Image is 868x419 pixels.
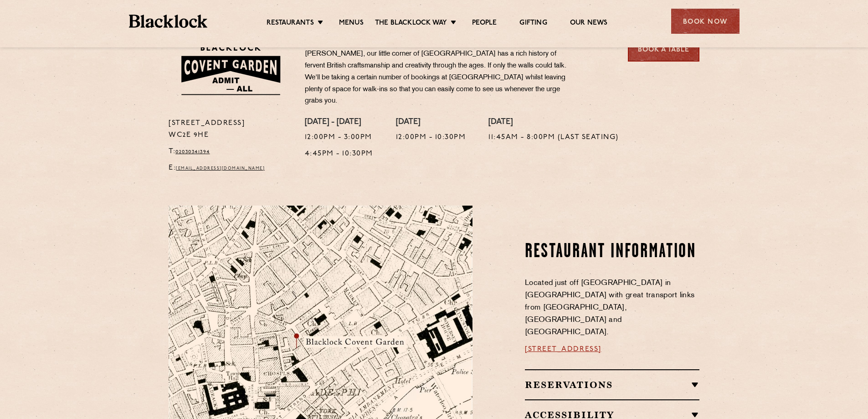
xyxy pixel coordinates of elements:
[519,19,547,29] a: Gifting
[129,15,208,28] img: BL_Textured_Logo-footer-cropped.svg
[525,379,699,390] h2: Reservations
[488,118,619,128] h4: [DATE]
[169,118,291,141] p: [STREET_ADDRESS] WC2E 9HE
[671,9,740,34] div: Book Now
[525,279,694,336] span: Located just off [GEOGRAPHIC_DATA] in [GEOGRAPHIC_DATA] with great transport links from [GEOGRAPH...
[175,149,210,155] a: 02030341394
[396,118,466,128] h4: [DATE]
[169,146,291,158] p: T:
[396,132,466,144] p: 12:00pm - 10:30pm
[488,132,619,144] p: 11:45am - 8:00pm (Last Seating)
[525,241,699,264] h2: Restaurant information
[570,19,608,29] a: Our News
[305,148,373,160] p: 4:45pm - 10:30pm
[525,346,601,353] a: [STREET_ADDRESS]
[176,166,265,171] a: [EMAIL_ADDRESS][DOMAIN_NAME]
[169,36,291,103] img: BLA_1470_CoventGarden_Website_Solid.svg
[472,19,497,29] a: People
[305,118,373,128] h4: [DATE] - [DATE]
[375,19,447,29] a: The Blacklock Way
[305,36,574,107] p: Whether it be King’s Coachmakers, or the publishing house that launched [PERSON_NAME], our little...
[169,162,291,174] p: E:
[339,19,364,29] a: Menus
[267,19,314,29] a: Restaurants
[305,132,373,144] p: 12:00pm - 3:00pm
[628,36,699,62] a: Book a Table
